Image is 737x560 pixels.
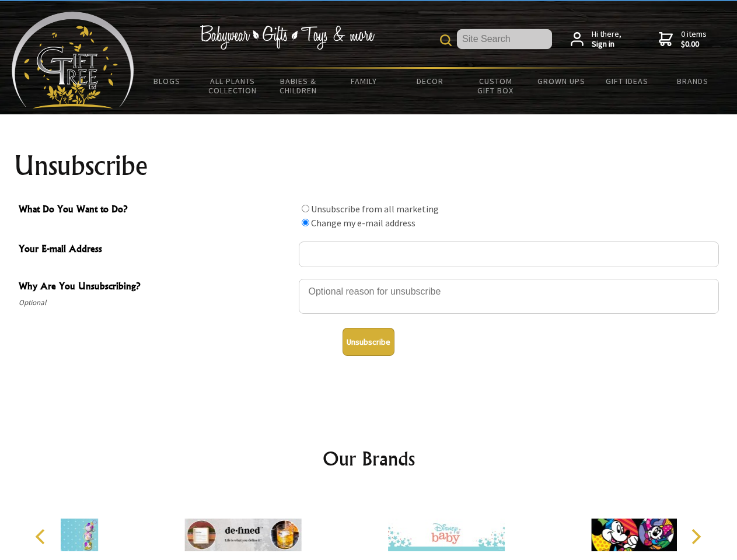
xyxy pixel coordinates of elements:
span: Optional [19,296,293,310]
span: Hi there, [592,29,621,50]
a: Custom Gift Box [463,69,529,103]
a: Babies & Children [266,69,331,103]
img: Babywear - Gifts - Toys & more [200,25,375,50]
button: Unsubscribe [343,328,394,356]
strong: $0.00 [681,39,707,50]
textarea: Why Are You Unsubscribing? [299,279,719,314]
span: 0 items [681,29,707,50]
a: Decor [397,69,463,93]
input: What Do You Want to Do? [302,205,309,212]
a: All Plants Collection [200,69,266,103]
h1: Unsubscribe [14,152,724,180]
input: What Do You Want to Do? [302,219,309,226]
a: 0 items$0.00 [659,29,707,50]
strong: Sign in [592,39,621,50]
a: Brands [660,69,726,93]
img: product search [440,34,452,46]
span: Why Are You Unsubscribing? [19,279,293,296]
img: Babyware - Gifts - Toys and more... [12,12,134,108]
button: Previous [29,524,55,549]
a: BLOGS [134,69,200,93]
span: Your E-mail Address [19,242,293,258]
a: Grown Ups [528,69,594,93]
span: What Do You Want to Do? [19,202,293,219]
input: Site Search [457,29,552,49]
label: Unsubscribe from all marketing [311,203,439,215]
button: Next [683,524,708,549]
h2: Our Brands [23,444,714,473]
a: Family [331,69,397,93]
label: Change my e-mail address [311,217,415,229]
a: Hi there,Sign in [571,29,621,50]
input: Your E-mail Address [299,242,719,267]
a: Gift Ideas [594,69,660,93]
